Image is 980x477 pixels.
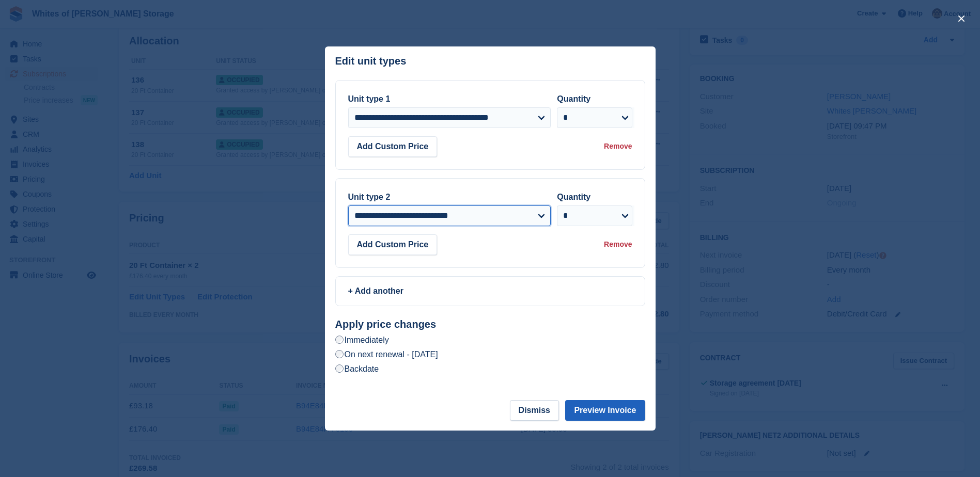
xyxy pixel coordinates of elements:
div: Remove [604,239,632,250]
label: On next renewal - [DATE] [335,349,438,360]
label: Unit type 2 [348,193,391,201]
label: Quantity [557,193,590,201]
div: + Add another [348,285,632,297]
input: Backdate [335,364,344,373]
input: Immediately [335,336,344,344]
a: + Add another [335,276,645,306]
button: close [953,10,970,27]
button: Add Custom Price [348,136,438,157]
button: Preview Invoice [565,400,645,421]
button: Add Custom Price [348,234,438,255]
label: Immediately [335,335,389,345]
button: Dismiss [510,400,559,421]
div: Remove [604,141,632,152]
input: On next renewal - [DATE] [335,350,344,358]
label: Unit type 1 [348,94,391,103]
p: Edit unit types [335,55,407,67]
strong: Apply price changes [335,319,437,330]
label: Backdate [335,363,379,374]
label: Quantity [557,94,590,103]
